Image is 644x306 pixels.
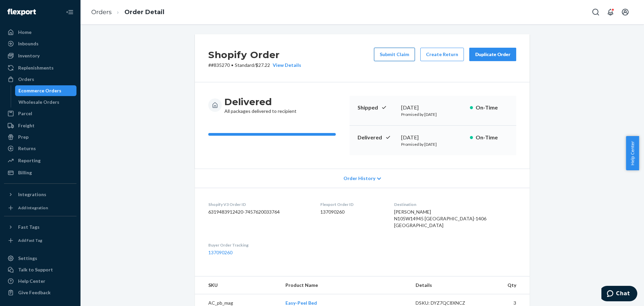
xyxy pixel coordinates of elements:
th: SKU [195,276,280,294]
div: Inbounds [18,40,39,47]
p: Promised by [DATE] [401,141,465,147]
div: Help Center [18,278,45,285]
div: Reporting [18,157,41,164]
button: Open account menu [619,5,632,19]
dd: 6319483912420-7457620033764 [208,209,310,215]
h3: Delivered [224,96,297,108]
button: Duplicate Order [469,48,516,61]
div: All packages delivered to recipient [224,96,297,115]
h2: Shopify Order [208,48,301,62]
span: • [231,62,233,68]
dt: Flexport Order ID [320,202,383,207]
div: Wholesale Orders [18,99,59,105]
button: Fast Tags [4,222,76,232]
div: Returns [18,145,36,152]
div: Replenishments [18,64,54,71]
button: Open Search Box [589,5,602,19]
a: Wholesale Orders [15,97,77,107]
th: Details [410,276,484,294]
div: Parcel [18,110,32,117]
div: Integrations [18,191,46,198]
button: Submit Claim [374,48,415,61]
div: Freight [18,122,35,129]
div: Prep [18,134,29,140]
img: Flexport logo [7,9,36,15]
div: Add Integration [18,205,48,211]
div: Home [18,29,32,36]
p: On-Time [476,134,508,141]
p: Promised by [DATE] [401,112,465,117]
div: Inventory [18,52,40,59]
div: Settings [18,255,37,262]
button: Give Feedback [4,287,76,298]
a: Order Detail [124,8,164,16]
a: Settings [4,253,76,264]
button: Close Navigation [63,5,76,19]
a: Ecommerce Orders [15,85,77,96]
a: Returns [4,143,76,154]
p: On-Time [476,104,508,112]
a: Billing [4,167,76,178]
a: Add Fast Tag [4,235,76,246]
a: Home [4,27,76,38]
iframe: Opens a widget where you can chat to one of our agents [601,286,637,303]
div: Give Feedback [18,289,51,296]
a: Freight [4,120,76,131]
div: Add Fast Tag [18,237,42,243]
a: Inbounds [4,38,76,49]
a: Help Center [4,276,76,287]
a: Reporting [4,155,76,166]
button: Create Return [420,48,464,61]
p: Delivered [358,134,396,141]
div: Talk to Support [18,266,53,273]
div: Fast Tags [18,224,40,230]
dt: Shopify V3 Order ID [208,202,310,207]
ol: breadcrumbs [86,2,170,22]
div: Orders [18,76,34,83]
div: [DATE] [401,104,465,112]
button: Help Center [626,136,639,170]
a: Add Integration [4,203,76,213]
button: Open notifications [604,5,617,19]
a: 137090260 [208,250,232,255]
span: [PERSON_NAME] N105W14945 [GEOGRAPHIC_DATA]-1406 [GEOGRAPHIC_DATA] [394,209,486,228]
a: Replenishments [4,62,76,73]
div: Duplicate Order [475,51,511,58]
dt: Buyer Order Tracking [208,242,310,248]
p: Shipped [358,104,396,112]
span: Standard [235,62,254,68]
a: Parcel [4,108,76,119]
p: # #835270 / $27.22 [208,62,301,69]
div: Billing [18,169,32,176]
button: Talk to Support [4,264,76,275]
span: Order History [343,175,375,182]
a: Prep [4,132,76,142]
a: Orders [4,74,76,85]
div: Ecommerce Orders [18,87,61,94]
a: Inventory [4,50,76,61]
dd: 137090260 [320,209,383,215]
button: Integrations [4,189,76,200]
a: Easy-Peel Bed [285,300,317,306]
th: Product Name [280,276,410,294]
a: Orders [91,8,112,16]
dt: Destination [394,202,516,207]
div: [DATE] [401,134,465,141]
th: Qty [484,276,530,294]
button: View Details [270,62,301,69]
